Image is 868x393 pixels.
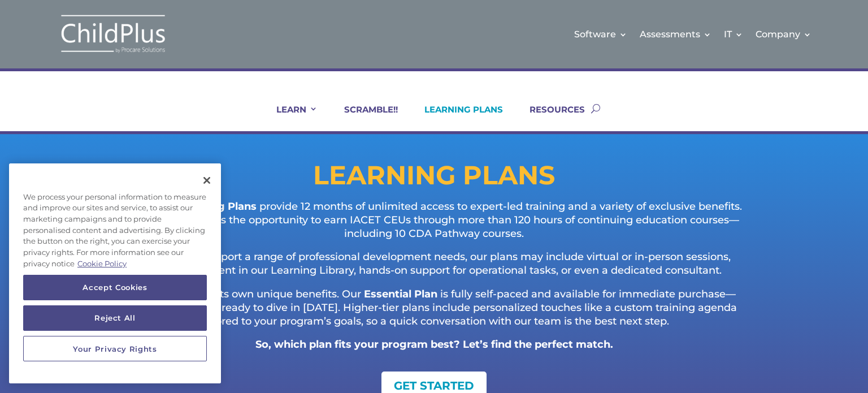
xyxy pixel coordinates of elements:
a: Company [756,11,811,57]
div: Cookie banner [9,163,221,384]
div: We process your personal information to measure and improve our sites and service, to assist our ... [9,186,221,275]
a: IT [724,11,743,57]
p: Each plan offers its own unique benefits. Our is fully self-paced and available for immediate pur... [118,288,750,338]
p: Designed to support a range of professional development needs, our plans may include virtual or i... [118,251,750,288]
a: LEARN [262,104,318,131]
button: Reject All [23,306,207,331]
a: LEARNING PLANS [410,104,503,131]
div: Privacy [9,163,221,384]
a: Software [574,11,627,57]
p: provide 12 months of unlimited access to expert-led training and a variety of exclusive benefits.... [118,200,750,251]
strong: So, which plan fits your program best? Let’s find the perfect match. [255,338,613,351]
button: Accept Cookies [23,275,207,300]
a: More information about your privacy, opens in a new tab [77,259,127,268]
h1: LEARNING PLANS [72,162,796,194]
a: Assessments [640,11,711,57]
button: Close [194,168,219,193]
button: Your Privacy Rights [23,336,207,361]
a: SCRAMBLE!! [330,104,398,131]
a: RESOURCES [515,104,585,131]
strong: Essential Plan [364,288,437,300]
